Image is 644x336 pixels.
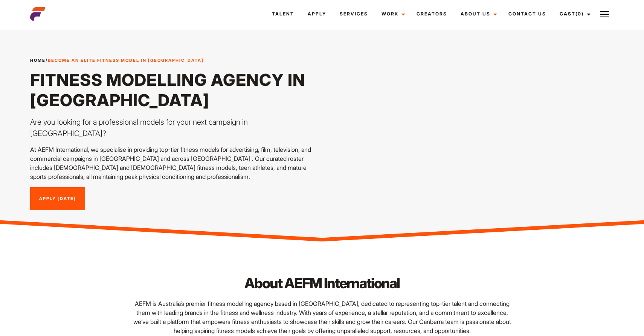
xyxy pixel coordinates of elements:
p: Are you looking for a professional models for your next campaign in [GEOGRAPHIC_DATA]? [30,116,317,139]
a: Talent [265,4,301,24]
span: (0) [575,11,584,17]
p: At AEFM International, we specialise in providing top-tier fitness models for advertising, film, ... [30,145,317,181]
a: Home [30,58,46,63]
strong: Become an Elite Fitness Model in [GEOGRAPHIC_DATA] [48,58,204,63]
a: Apply [301,4,333,24]
img: cropped-aefm-brand-fav-22-square.png [30,6,45,21]
a: Services [333,4,375,24]
p: AEFM is Australia’s premier fitness modelling agency based in [GEOGRAPHIC_DATA], dedicated to rep... [129,299,515,335]
a: Cast(0) [553,4,595,24]
a: Creators [410,4,454,24]
img: Burger icon [600,10,609,19]
a: Contact Us [502,4,553,24]
a: Work [375,4,410,24]
span: / [30,57,204,64]
h1: Fitness Modelling Agency in [GEOGRAPHIC_DATA] [30,70,317,110]
h2: About AEFM International [129,273,515,293]
a: About Us [454,4,502,24]
a: Apply [DATE] [30,187,85,211]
